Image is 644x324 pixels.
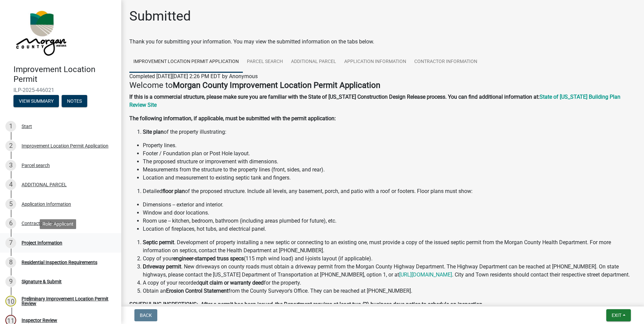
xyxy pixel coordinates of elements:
div: Signature & Submit [22,279,62,284]
li: of the property illustrating: [143,128,636,136]
div: 9 [5,276,16,287]
strong: engineer-stamped truss specs [173,255,244,262]
li: Property lines. [143,141,636,150]
li: Copy of your (115 mph wind load) and I-joists layout (if applicable). [143,255,636,263]
strong: Morgan County Improvement Location Permit Application [173,80,380,90]
div: Start [22,124,32,129]
span: Back [140,313,152,318]
a: Application Information [340,51,410,73]
div: ADDITIONAL PARCEL [22,182,67,187]
a: Improvement Location Permit Application [129,51,243,73]
wm-modal-confirm: Summary [13,99,59,104]
h4: Improvement Location Permit [13,65,116,84]
div: 2 [5,140,16,151]
div: 6 [5,218,16,229]
div: 3 [5,160,16,171]
h4: Welcome to [129,80,636,90]
strong: Septic permit [143,239,174,246]
img: Morgan County, Indiana [13,7,68,58]
li: Location and measurement to existing septic tank and fingers. [143,174,636,182]
div: Contractor Information [22,221,70,226]
span: Completed [DATE][DATE] 2:26 PM EDT by Anonymous [129,73,258,79]
li: Measurements from the structure to the property lines (front, sides, and rear). [143,166,636,174]
li: Location of fireplaces, hot tubs, and electrical panel. [143,225,636,233]
div: Role: Applicant [40,219,76,229]
div: Improvement Location Permit Application [22,143,108,148]
strong: Driveway permit [143,263,181,270]
div: Residential Inspection Requirements [22,260,97,265]
strong: Erosion Control Statement [166,288,228,294]
div: 5 [5,199,16,209]
div: 8 [5,257,16,268]
strong: The following information, if applicable, must be submitted with the permit application: [129,115,336,122]
li: . New driveways on county roads must obtain a driveway permit from the Morgan County Highway Depa... [143,263,636,279]
button: Exit [606,309,631,321]
li: Dimensions -- exterior and interior. [143,201,636,209]
span: ILP-2025-446021 [13,87,108,93]
li: A copy of your recorded for the property. [143,279,636,287]
strong: SCHEDULING INSPECTIONS: After a permit has been issued, the Department requires at least two (2) ... [129,301,484,307]
button: Back [134,309,157,321]
strong: Site plan [143,129,164,135]
li: Obtain an from the County Surveyor's Office. They can be reached at [PHONE_NUMBER]. [143,287,636,295]
div: Project Information [22,240,62,245]
button: Notes [62,95,87,107]
a: ADDITIONAL PARCEL [287,51,340,73]
li: Footer / Foundation plan or Post Hole layout. [143,150,636,158]
div: 10 [5,296,16,306]
strong: floor plan [162,188,185,194]
a: Contractor Information [410,51,481,73]
li: The proposed structure or improvement with dimensions. [143,158,636,166]
a: Parcel search [243,51,287,73]
button: View Summary [13,95,59,107]
span: Exit [612,313,621,318]
wm-modal-confirm: Notes [62,99,87,104]
div: Application Information [22,202,71,206]
div: Parcel search [22,163,50,168]
div: 7 [5,237,16,248]
strong: quit claim or warranty deed [199,280,264,286]
li: Detailed of the proposed structure. Include all levels, any basement, porch, and patio with a roo... [143,187,636,195]
div: Thank you for submitting your information. You may view the submitted information on the tabs below. [129,38,636,46]
li: . Development of property installing a new septic or connecting to an existing one, must provide ... [143,238,636,255]
li: Window and door locations. [143,209,636,217]
div: 1 [5,121,16,132]
li: Room use -- kitchen, bedroom, bathroom (including areas plumbed for future), etc. [143,217,636,225]
a: [URL][DOMAIN_NAME] [399,271,452,278]
div: 4 [5,179,16,190]
strong: If this is a commercial structure, please make sure you are familiar with the State of [US_STATE]... [129,94,540,100]
h1: Submitted [129,8,191,24]
a: State of [US_STATE] Building Plan Review Site [129,94,620,108]
div: Preliminary Improvement Location Permit Review [22,296,110,306]
div: Inspector Review [22,318,57,323]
